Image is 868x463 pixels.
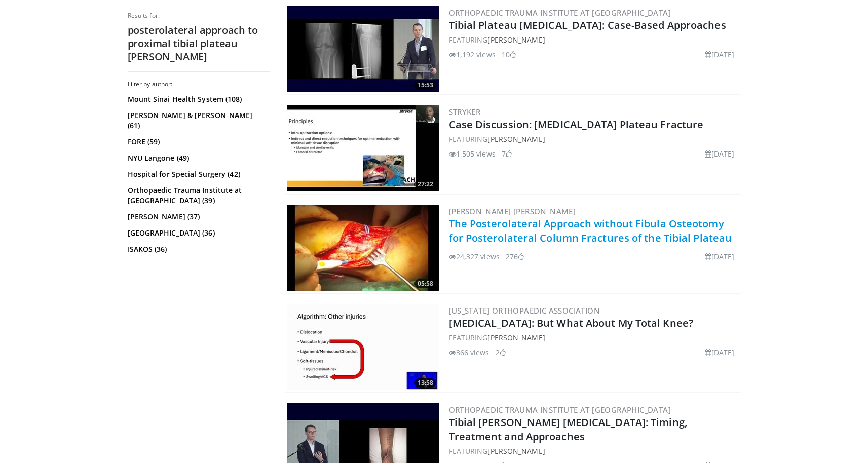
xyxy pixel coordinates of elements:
li: 1,505 views [449,148,496,159]
li: [DATE] [705,251,735,262]
a: [MEDICAL_DATA]: But What About My Total Knee? [449,316,694,330]
a: [PERSON_NAME] [PERSON_NAME] [449,206,576,216]
img: 59cc1cba-3af8-4c97-9594-c987cca28a26.300x170_q85_crop-smart_upscale.jpg [287,205,439,291]
li: 1,192 views [449,49,496,60]
p: Results for: [128,12,270,20]
span: 05:58 [414,279,436,288]
img: 996f2e35-8113-4c7b-9ef4-e872bf998f25.300x170_q85_crop-smart_upscale.jpg [287,304,439,390]
h3: Filter by author: [128,80,270,88]
li: [DATE] [705,148,735,159]
span: 15:53 [414,81,436,90]
li: 366 views [449,347,489,358]
a: The Posterolateral Approach without Fibula Osteotomy for Posterolateral Column Fractures of the T... [449,217,732,245]
li: 24,327 views [449,251,500,262]
a: [US_STATE] Orthopaedic Association [449,305,600,316]
a: ISAKOS (36) [128,244,267,254]
a: [PERSON_NAME] [487,134,545,144]
a: NYU Langone (49) [128,153,267,163]
img: 15049d82-f456-4baa-b7b6-6be46ae61c79.300x170_q85_crop-smart_upscale.jpg [287,6,439,92]
a: Case Discussion: [MEDICAL_DATA] Plateau Fracture [449,118,704,131]
a: Mount Sinai Health System (108) [128,94,267,104]
a: Hospital for Special Surgery (42) [128,169,267,179]
a: 27:22 [287,105,439,191]
a: Stryker [449,107,481,117]
a: 05:58 [287,205,439,291]
a: [PERSON_NAME] [487,446,545,456]
div: FEATURING [449,134,739,144]
a: FORE (59) [128,137,267,147]
a: 13:58 [287,304,439,390]
li: 276 [506,251,524,262]
li: 10 [502,49,516,60]
li: 7 [502,148,512,159]
li: 2 [496,347,506,358]
span: 27:22 [414,180,436,189]
li: [DATE] [705,347,735,358]
div: FEATURING [449,332,739,343]
a: Orthopaedic Trauma Institute at [GEOGRAPHIC_DATA] [449,405,671,415]
h2: posterolateral approach to proximal tibial plateau [PERSON_NAME] [128,24,270,63]
img: a1416b5e-9174-42b5-ac56-941f39552834.300x170_q85_crop-smart_upscale.jpg [287,105,439,191]
div: FEATURING [449,34,739,45]
a: Orthopaedic Trauma Institute at [GEOGRAPHIC_DATA] [449,8,671,18]
a: [PERSON_NAME] (37) [128,212,267,222]
span: 13:58 [414,378,436,388]
a: [PERSON_NAME] & [PERSON_NAME] (61) [128,110,267,131]
a: [PERSON_NAME] [487,333,545,342]
div: FEATURING [449,446,739,456]
a: Orthopaedic Trauma Institute at [GEOGRAPHIC_DATA] (39) [128,185,267,206]
a: Tibial Plateau [MEDICAL_DATA]: Case-Based Approaches [449,18,726,32]
a: [GEOGRAPHIC_DATA] (36) [128,228,267,238]
a: 15:53 [287,6,439,92]
li: [DATE] [705,49,735,60]
a: [PERSON_NAME] [487,35,545,45]
a: Tibial [PERSON_NAME] [MEDICAL_DATA]: Timing, Treatment and Approaches [449,415,687,443]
